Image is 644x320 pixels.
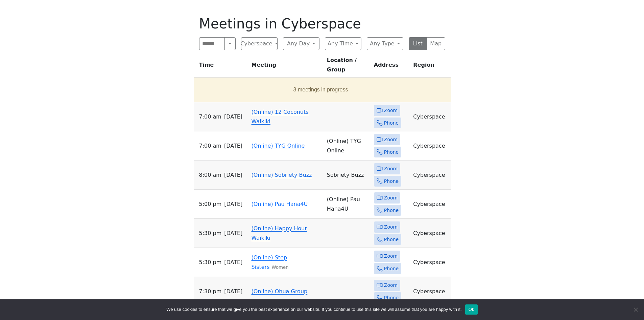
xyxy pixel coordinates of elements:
[324,131,371,161] td: (Online) TYG Online
[384,148,399,156] span: Phone
[384,135,398,144] span: Zoom
[465,304,478,315] button: Ok
[252,201,308,207] a: (Online) Pau Hana4U
[252,172,312,178] a: (Online) Sobriety Buzz
[199,37,225,50] input: Search
[252,109,309,125] a: (Online) 12 Coconuts Waikiki
[371,56,411,78] th: Address
[252,254,287,270] a: (Online) Step Sisters
[252,288,308,295] a: (Online) Ohua Group
[325,37,361,50] button: Any Time
[410,161,450,190] td: Cyberspace
[384,206,399,215] span: Phone
[410,248,450,277] td: Cyberspace
[199,229,222,238] span: 5:30 PM
[384,177,399,186] span: Phone
[224,37,235,50] button: Search
[224,170,242,180] span: [DATE]
[384,252,398,260] span: Zoom
[324,56,371,78] th: Location / Group
[199,16,445,32] h1: Meetings in Cyberspace
[324,190,371,219] td: (Online) Pau Hana4U
[166,306,461,313] span: We use cookies to ensure that we give you the best experience on our website. If you continue to ...
[384,264,399,273] span: Phone
[384,106,398,115] span: Zoom
[224,258,242,267] span: [DATE]
[384,194,398,202] span: Zoom
[384,235,399,244] span: Phone
[384,294,399,302] span: Phone
[632,306,639,313] span: No
[272,265,289,270] small: Women
[324,161,371,190] td: Sobriety Buzz
[199,170,221,180] span: 8:00 AM
[196,80,445,99] button: 3 meetings in progress
[410,190,450,219] td: Cyberspace
[224,229,242,238] span: [DATE]
[199,141,221,151] span: 7:00 AM
[410,277,450,306] td: Cyberspace
[384,165,398,173] span: Zoom
[283,37,319,50] button: Any Day
[252,225,307,241] a: (Online) Happy Hour Waikiki
[224,199,242,209] span: [DATE]
[252,143,305,149] a: (Online) TYG Online
[249,56,324,78] th: Meeting
[384,281,398,290] span: Zoom
[427,37,445,50] button: Map
[384,119,399,127] span: Phone
[410,56,450,78] th: Region
[199,258,222,267] span: 5:30 PM
[224,287,242,296] span: [DATE]
[410,219,450,248] td: Cyberspace
[410,131,450,161] td: Cyberspace
[224,141,242,151] span: [DATE]
[194,56,249,78] th: Time
[384,223,398,231] span: Zoom
[367,37,403,50] button: Any Type
[241,37,278,50] button: Cyberspace
[199,199,222,209] span: 5:00 PM
[409,37,427,50] button: List
[199,287,222,296] span: 7:30 PM
[224,112,242,122] span: [DATE]
[410,102,450,131] td: Cyberspace
[199,112,221,122] span: 7:00 AM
